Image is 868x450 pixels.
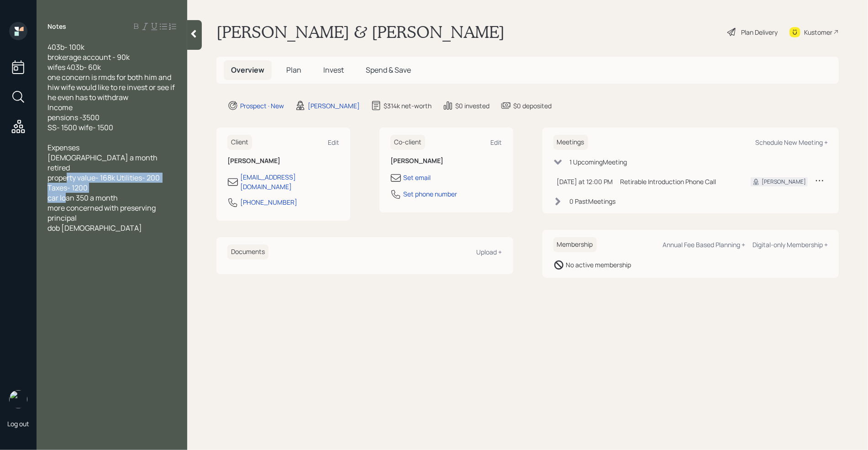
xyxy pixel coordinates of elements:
label: Notes [47,22,66,31]
h6: Co-client [390,135,425,150]
div: Digital-only Membership + [752,240,828,249]
div: Set phone number [403,189,457,199]
div: Edit [328,138,339,147]
h6: Meetings [553,135,588,150]
span: Overview [231,65,264,75]
div: Set email [403,173,431,182]
div: [EMAIL_ADDRESS][DOMAIN_NAME] [240,172,339,191]
div: Prospect · New [240,101,284,111]
div: $0 deposited [513,101,552,111]
img: retirable_logo.png [9,390,27,408]
div: [PERSON_NAME] [762,178,806,186]
div: 0 Past Meeting s [570,196,616,206]
span: brokerage account - 90k [47,52,130,62]
span: wifes 403b- 60k one concern is rmds for both him and hiw wife would like to re invest or see if h... [47,62,176,102]
div: Upload + [477,248,502,256]
span: [DEMOGRAPHIC_DATA] a month retired property value- 168k Utilities- 200 Taxes- 1200 car loan 350 a... [47,153,161,233]
div: Annual Fee Based Planning + [663,240,745,249]
div: Log out [7,419,29,428]
div: $0 invested [455,101,489,111]
h6: [PERSON_NAME] [227,157,339,165]
span: Plan [286,65,301,75]
h6: Client [227,135,252,150]
div: Plan Delivery [741,27,778,37]
div: $314k net-worth [384,101,431,111]
span: 403b- 100k [47,42,84,52]
h1: [PERSON_NAME] & [PERSON_NAME] [216,22,505,42]
div: [DATE] at 12:00 PM [557,177,613,186]
h6: [PERSON_NAME] [390,157,502,165]
div: No active membership [566,260,631,270]
div: Kustomer [804,27,832,37]
span: Spend & Save [366,65,411,75]
div: [PHONE_NUMBER] [240,197,297,207]
div: [PERSON_NAME] [308,101,360,111]
div: Retirable Introduction Phone Call [621,177,736,186]
span: Expenses [47,143,79,153]
div: Schedule New Meeting + [755,138,828,147]
h6: Documents [227,244,268,259]
div: Edit [491,138,502,147]
span: Invest [323,65,344,75]
div: 1 Upcoming Meeting [570,157,627,167]
span: Income pensions -3500 SS- 1500 wife- 1500 [47,102,113,132]
h6: Membership [553,237,597,252]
